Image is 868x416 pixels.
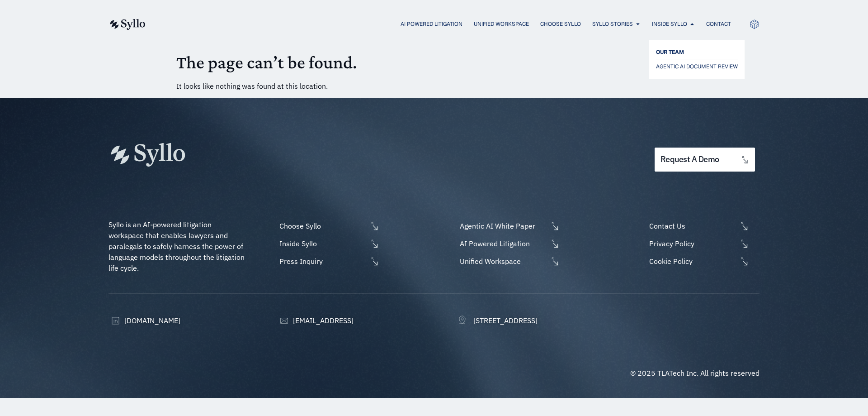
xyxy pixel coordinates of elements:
[655,148,755,172] a: request a demo
[458,220,560,231] a: Agentic AI White Paper
[471,315,538,326] span: [STREET_ADDRESS]
[647,238,737,249] span: Privacy Policy
[706,20,731,28] a: Contact
[647,256,759,267] a: Cookie Policy
[164,20,731,29] div: Menu Toggle
[652,20,687,28] a: Inside Syllo
[291,315,354,326] span: [EMAIL_ADDRESS]
[277,238,379,249] a: Inside Syllo
[660,155,719,164] span: request a demo
[277,238,368,249] span: Inside Syllo
[164,20,731,29] nav: Menu
[458,256,548,267] span: Unified Workspace
[540,20,581,28] a: Choose Syllo
[108,315,180,326] a: [DOMAIN_NAME]
[656,47,738,57] a: OUR TEAM
[277,256,368,267] span: Press Inquiry
[458,315,538,326] a: [STREET_ADDRESS]
[647,238,759,249] a: Privacy Policy
[647,220,737,231] span: Contact Us
[647,220,759,231] a: Contact Us
[474,20,529,28] a: Unified Workspace
[458,238,560,249] a: AI Powered Litigation
[656,61,738,72] a: AGENTIC AI DOCUMENT REVIEW
[277,256,379,267] a: Press Inquiry
[122,315,180,326] span: [DOMAIN_NAME]
[176,81,692,91] p: It looks like nothing was found at this location.
[277,220,379,231] a: Choose Syllo
[458,238,548,249] span: AI Powered Litigation
[108,220,246,273] span: Syllo is an AI-powered litigation workspace that enables lawyers and paralegals to safely harness...
[401,20,462,28] a: AI Powered Litigation
[647,256,737,267] span: Cookie Policy
[630,368,759,378] span: © 2025 TLATech Inc. All rights reserved
[458,220,548,231] span: Agentic AI White Paper
[277,315,354,326] a: [EMAIL_ADDRESS]
[592,20,633,28] a: Syllo Stories
[656,47,684,57] span: OUR TEAM
[277,220,368,231] span: Choose Syllo
[108,19,146,30] img: syllo
[458,256,560,267] a: Unified Workspace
